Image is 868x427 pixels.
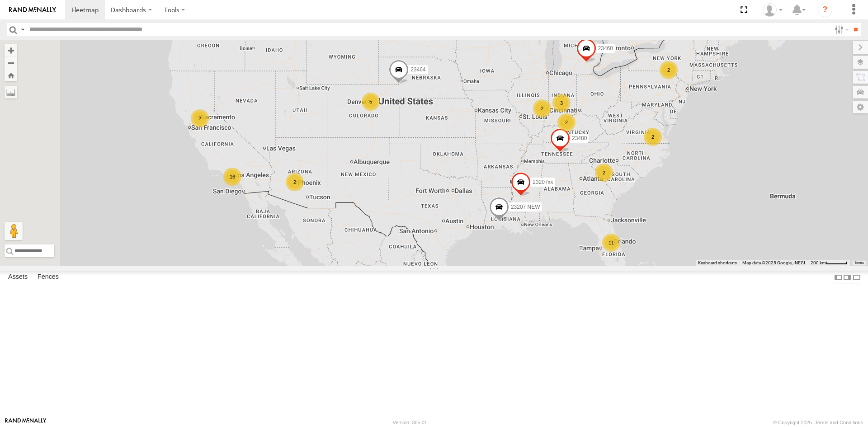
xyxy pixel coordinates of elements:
img: rand-logo.svg [9,7,56,13]
span: 23464 [410,66,425,72]
div: 11 [602,234,620,252]
div: 2 [286,173,304,191]
div: 2 [533,99,551,117]
div: 2 [595,164,613,182]
i: ? [818,3,832,17]
span: 200 km [811,260,826,265]
label: Assets [4,271,32,284]
div: 16 [223,168,241,186]
a: Visit our Website [5,418,47,427]
button: Zoom in [5,44,17,56]
span: 23480 [572,135,587,141]
button: Zoom Home [5,69,17,81]
div: Version: 305.01 [393,420,427,425]
span: 23207 NEW [511,203,540,210]
label: Fences [33,271,63,284]
div: 5 [362,93,380,111]
label: Dock Summary Table to the Left [834,271,843,284]
div: 2 [660,61,678,79]
button: Map Scale: 200 km per 43 pixels [808,260,850,266]
label: Search Query [19,23,26,36]
span: 23460 [598,45,613,52]
a: Terms and Conditions [815,420,863,425]
label: Search Filter Options [831,23,850,36]
label: Measure [5,86,17,99]
label: Hide Summary Table [852,271,861,284]
div: 2 [644,128,662,146]
label: Map Settings [853,101,868,113]
div: 2 [557,113,576,131]
a: Terms [854,261,864,265]
button: Keyboard shortcuts [698,260,737,266]
button: Drag Pegman onto the map to open Street View [5,222,23,240]
span: 23207xx [533,179,553,185]
span: Map data ©2025 Google, INEGI [742,260,805,265]
div: 2 [191,109,209,127]
div: Sardor Khadjimedov [759,3,786,17]
button: Zoom out [5,56,17,69]
label: Dock Summary Table to the Right [843,271,852,284]
div: 3 [552,94,571,112]
div: © Copyright 2025 - [773,420,863,425]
